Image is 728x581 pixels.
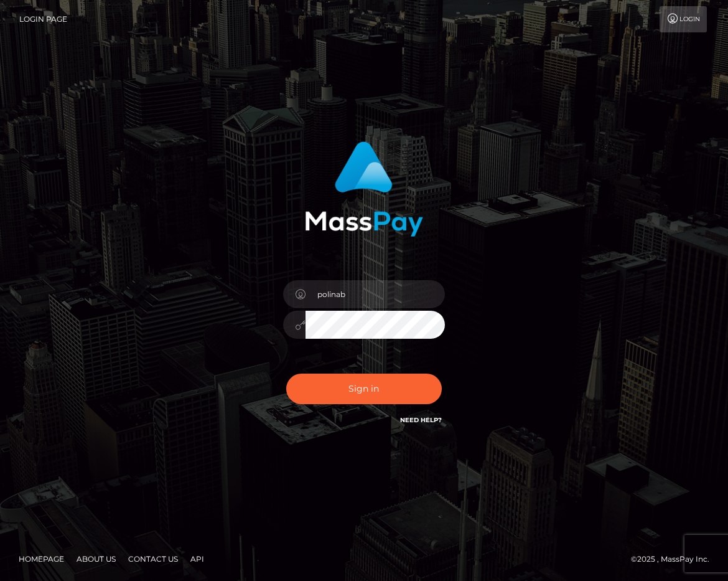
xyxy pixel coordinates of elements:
[400,416,442,424] a: Need Help?
[185,549,209,569] a: API
[123,549,183,569] a: Contact Us
[286,374,442,404] button: Sign in
[14,549,69,569] a: Homepage
[305,141,423,237] img: MassPay Login
[72,549,121,569] a: About Us
[306,280,445,308] input: Username...
[660,6,707,32] a: Login
[19,6,67,32] a: Login Page
[631,552,719,566] div: © 2025 , MassPay Inc.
